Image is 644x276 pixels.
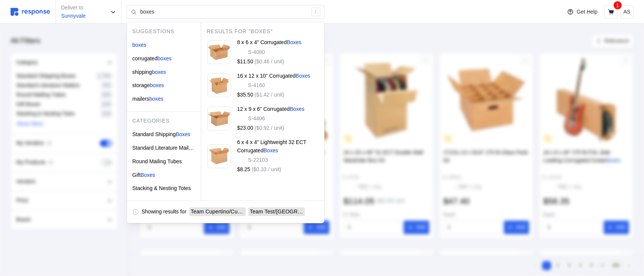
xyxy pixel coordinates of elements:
button: Get Help [563,5,602,19]
p: Sunnyvale [61,12,86,20]
mark: boxes [132,42,146,48]
img: S-22103 [207,144,231,168]
p: ($0.46 / unit) [254,58,284,66]
span: 16 x 12 x 10" Corrugated [237,73,295,79]
img: svg%3e [11,8,50,16]
span: Stacking & Nesting Totes [132,185,191,191]
span: Standard Shipping [132,131,176,137]
p: AS [623,8,630,16]
span: Cupertino [231,209,254,215]
p: $23.00 [237,124,253,132]
p: S-22103 [248,156,268,164]
mark: Boxes [290,106,304,112]
span: corrugated [132,55,158,61]
mark: Boxes [263,147,278,153]
p: ($1.42 / unit) [254,91,284,99]
p: ($0.33 / unit) [252,166,281,174]
p: $8.25 [237,166,250,174]
span: [GEOGRAPHIC_DATA] [276,209,332,215]
p: Deliver to [61,4,86,12]
span: / [250,208,303,216]
span: Team Test [250,209,275,215]
mark: boxes [150,82,164,88]
p: 1 [616,1,619,9]
p: Get Help [577,8,597,16]
mark: boxes [158,55,171,61]
mark: Boxes [287,39,301,45]
span: Team Cupertino [191,209,229,215]
span: 6 x 4 x 4" Lightweight 32 ECT Corrugated [237,139,306,153]
mark: Boxes [141,172,155,178]
span: Round Mailing Tubes [132,158,182,164]
span: storage [132,82,150,88]
span: Standard Literature Mailers [132,145,196,151]
img: S-4080 [207,40,231,64]
p: S-4080 [248,48,265,57]
p: S-4160 [248,81,265,90]
p: S-4406 [248,115,265,123]
span: shipping [132,69,152,75]
p: Categories [132,117,201,125]
img: S-4406 [207,107,231,130]
p: Suggestions [132,28,201,36]
mark: Boxes [295,73,310,79]
mark: boxes [152,69,166,75]
button: AS [620,5,633,18]
p: ($0.92 / unit) [254,124,284,132]
span: 12 x 9 x 6" Corrugated [237,106,290,112]
input: Search for a product name or SKU [140,5,307,19]
p: Showing results for [142,208,187,216]
mark: boxes [149,96,163,102]
img: S-4160 [207,74,231,97]
mark: Boxes [176,131,190,137]
span: 8 x 6 x 4" Corrugated [237,39,287,45]
span: / [191,208,244,216]
span: mailers [132,96,149,102]
span: Gift [132,172,141,178]
div: / [311,8,320,17]
p: $35.50 [237,91,253,99]
p: Results for "boxes" [207,28,324,36]
p: $11.50 [237,58,253,66]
